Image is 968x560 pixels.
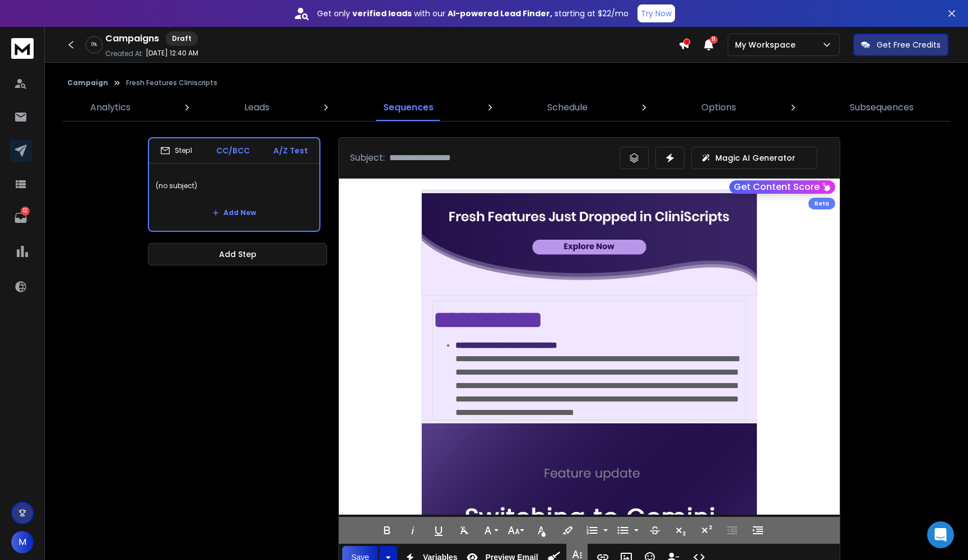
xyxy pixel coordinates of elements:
[91,41,97,48] p: 0 %
[352,8,412,19] strong: verified leads
[126,78,217,87] p: Fresh Features Cliniscripts
[722,519,743,542] button: Decrease Indent (⌘[)
[83,94,137,121] a: Analytics
[376,94,440,121] a: Sequences
[203,202,265,224] button: Add New
[691,147,817,169] button: Magic AI Generator
[244,101,269,114] p: Leads
[90,101,131,114] p: Analytics
[710,36,718,44] span: 11
[166,31,198,46] div: Draft
[422,193,757,292] img: 355649bf-ea5a-4fdc-9a28-bc21920227a0.png
[747,519,769,542] button: Increase Indent (⌘])
[11,531,34,553] button: M
[729,180,835,194] button: Get Content Score
[547,101,588,114] p: Schedule
[448,8,552,19] strong: AI-powered Lead Finder,
[317,8,629,19] p: Get only with our starting at $22/mo
[148,243,327,265] button: Add Step
[808,198,835,209] div: Beta
[927,521,954,548] div: Open Intercom Messenger
[637,4,675,22] button: Try Now
[160,146,192,156] div: Step 1
[843,94,920,121] a: Subsequences
[148,137,320,232] li: Step1CC/BCCA/Z Test(no subject)Add New
[850,101,914,114] p: Subsequences
[273,145,308,156] p: A/Z Test
[105,32,159,45] h1: Campaigns
[11,38,34,59] img: logo
[641,8,672,19] p: Try Now
[156,170,313,202] p: (no subject)
[10,207,32,229] a: 12
[21,207,30,216] p: 12
[735,39,800,50] p: My Workspace
[383,101,434,114] p: Sequences
[216,145,250,156] p: CC/BCC
[853,34,948,56] button: Get Free Credits
[695,94,743,121] a: Options
[715,152,795,164] p: Magic AI Generator
[238,94,276,121] a: Leads
[67,78,108,87] button: Campaign
[877,39,941,50] p: Get Free Credits
[146,49,198,58] p: [DATE] 12:40 AM
[350,151,385,165] p: Subject:
[541,94,594,121] a: Schedule
[701,101,736,114] p: Options
[105,49,143,58] p: Created At:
